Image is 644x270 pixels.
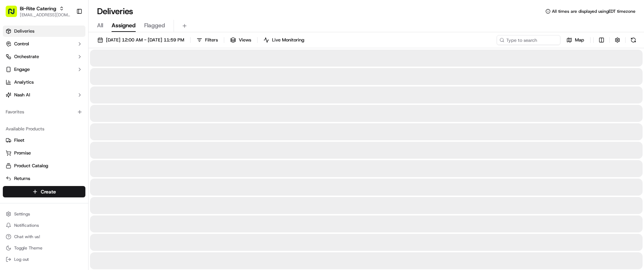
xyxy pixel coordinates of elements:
span: Orchestrate [14,54,39,60]
span: Chat with us! [14,234,40,240]
span: Views [239,37,251,43]
span: Settings [14,211,30,217]
span: Toggle Theme [14,245,43,251]
a: Promise [6,150,83,156]
button: Fleet [3,135,85,146]
a: Returns [6,175,83,182]
span: All [97,21,103,30]
span: Map [575,37,584,43]
div: Favorites [3,106,85,118]
h1: Deliveries [97,6,133,17]
span: Returns [14,175,30,182]
button: Toggle Theme [3,243,85,253]
span: Engage [14,66,30,73]
a: Deliveries [3,26,85,37]
span: [DATE] 12:00 AM - [DATE] 11:59 PM [106,37,184,43]
span: Fleet [14,137,24,144]
span: Filters [205,37,218,43]
span: Nash AI [14,92,30,98]
span: Assigned [112,21,136,30]
button: Refresh [628,35,638,45]
input: Type to search [497,35,560,45]
span: Deliveries [14,28,34,34]
button: [DATE] 12:00 AM - [DATE] 11:59 PM [94,35,187,45]
span: Control [14,41,29,47]
button: Chat with us! [3,232,85,242]
span: Product Catalog [14,163,48,169]
button: Notifications [3,220,85,230]
button: Views [227,35,254,45]
span: Log out [14,257,29,262]
button: Engage [3,64,85,75]
button: Product Catalog [3,160,85,171]
button: Map [563,35,587,45]
button: Returns [3,173,85,184]
button: [EMAIL_ADDRESS][DOMAIN_NAME] [20,12,70,18]
button: Log out [3,254,85,264]
span: Promise [14,150,31,156]
a: Product Catalog [6,163,83,169]
button: Orchestrate [3,51,85,62]
div: Available Products [3,123,85,135]
span: All times are displayed using EDT timezone [552,9,635,14]
button: Promise [3,147,85,159]
button: Settings [3,209,85,219]
a: Analytics [3,77,85,88]
button: Control [3,38,85,50]
button: Live Monitoring [260,35,307,45]
button: Nash AI [3,89,85,101]
button: Bi-Rite Catering [20,5,56,12]
button: Filters [193,35,221,45]
a: Fleet [6,137,83,144]
span: Live Monitoring [272,37,304,43]
span: Create [41,188,56,195]
span: Flagged [144,21,165,30]
span: Notifications [14,223,39,228]
span: Analytics [14,79,34,85]
button: Bi-Rite Catering[EMAIL_ADDRESS][DOMAIN_NAME] [3,3,73,20]
button: Create [3,186,85,197]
